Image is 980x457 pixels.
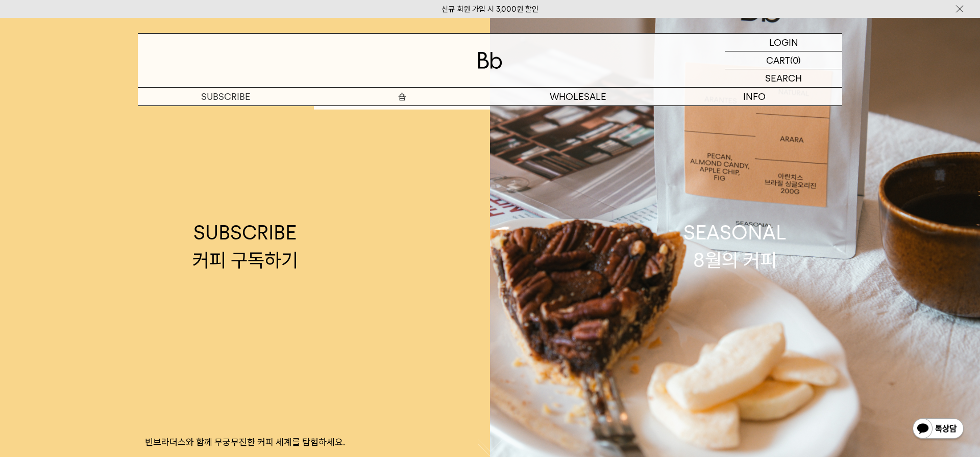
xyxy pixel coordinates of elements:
div: SUBSCRIBE 커피 구독하기 [192,219,298,273]
a: 원두 [314,106,490,123]
a: CART (0) [725,51,842,69]
p: LOGIN [769,34,798,51]
p: (0) [790,51,801,69]
a: 신규 회원 가입 시 3,000원 할인 [442,5,538,14]
a: SUBSCRIBE [138,88,314,105]
img: 로고 [478,52,502,69]
p: SEARCH [765,69,802,87]
p: CART [766,51,790,69]
div: SEASONAL 8월의 커피 [683,219,787,273]
p: WHOLESALE [490,88,666,105]
p: INFO [666,88,842,105]
a: 숍 [314,88,490,105]
a: LOGIN [725,34,842,51]
img: 카카오톡 채널 1:1 채팅 버튼 [912,417,965,442]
